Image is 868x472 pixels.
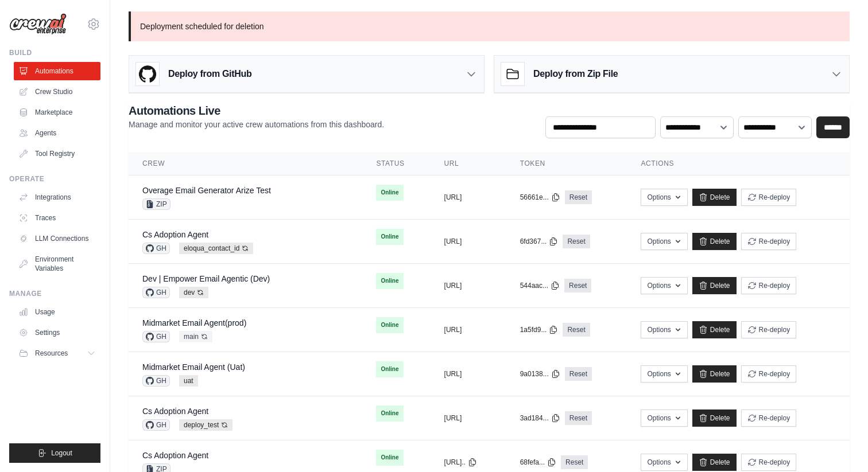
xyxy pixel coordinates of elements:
[142,407,208,416] a: Cs Adoption Agent
[741,189,797,206] button: Re-deploy
[565,411,592,425] a: Reset
[376,185,403,201] span: Online
[376,273,403,289] span: Online
[142,451,208,460] a: Cs Adoption Agent
[14,229,100,248] a: LLM Connections
[179,375,198,387] span: uat
[563,235,590,248] a: Reset
[14,124,100,142] a: Agents
[561,455,588,469] a: Reset
[142,243,170,254] span: GH
[520,458,556,467] button: 68fefa...
[506,152,627,175] th: Token
[51,448,72,458] span: Logout
[741,365,797,383] button: Re-deploy
[692,233,737,250] a: Delete
[142,198,170,210] span: ZIP
[641,233,687,250] button: Options
[627,152,850,175] th: Actions
[142,375,170,387] span: GH
[129,152,362,175] th: Crew
[142,186,271,195] a: Overage Email Generator Arize Test
[641,365,687,383] button: Options
[431,152,506,175] th: URL
[14,103,100,122] a: Marketplace
[376,361,403,377] span: Online
[129,119,384,130] p: Manage and monitor your active crew automations from this dashboard.
[692,454,737,471] a: Delete
[142,331,170,342] span: GH
[142,362,245,372] a: Midmarket Email Agent (Uat)
[520,325,559,334] button: 1a5fd9...
[14,83,100,101] a: Crew Studio
[9,174,100,184] div: Operate
[376,317,403,333] span: Online
[692,409,737,427] a: Delete
[376,405,403,422] span: Online
[692,277,737,294] a: Delete
[692,365,737,383] a: Delete
[179,287,208,298] span: dev
[641,277,687,294] button: Options
[142,419,170,431] span: GH
[376,450,403,466] span: Online
[741,277,797,294] button: Re-deploy
[14,145,100,163] a: Tool Registry
[129,103,384,119] h2: Automations Live
[641,409,687,427] button: Options
[520,237,559,246] button: 6fd367...
[129,11,850,41] p: Deployment scheduled for deletion
[520,281,560,290] button: 544aac...
[14,188,100,206] a: Integrations
[741,233,797,250] button: Re-deploy
[142,318,246,327] a: Midmarket Email Agent(prod)
[9,48,100,57] div: Build
[136,63,159,85] img: GitHub Logo
[9,13,67,35] img: Logo
[14,323,100,342] a: Settings
[14,344,100,362] button: Resources
[142,274,270,283] a: Dev | Empower Email Agentic (Dev)
[533,67,618,81] h3: Deploy from Zip File
[142,230,208,239] a: Cs Adoption Agent
[641,189,687,206] button: Options
[641,321,687,338] button: Options
[692,189,737,206] a: Delete
[565,190,592,204] a: Reset
[14,62,100,80] a: Automations
[692,321,737,338] a: Delete
[641,454,687,471] button: Options
[14,303,100,321] a: Usage
[179,243,253,254] span: eloqua_contact_id
[35,349,68,358] span: Resources
[741,321,797,338] button: Re-deploy
[741,454,797,471] button: Re-deploy
[520,369,560,379] button: 9a0138...
[520,193,560,202] button: 56661e...
[741,409,797,427] button: Re-deploy
[564,279,591,292] a: Reset
[362,152,430,175] th: Status
[14,209,100,227] a: Traces
[9,443,100,463] button: Logout
[520,414,560,423] button: 3ad184...
[142,287,170,298] span: GH
[376,229,403,245] span: Online
[563,323,590,337] a: Reset
[179,331,212,342] span: main
[565,367,592,381] a: Reset
[9,289,100,298] div: Manage
[14,250,100,278] a: Environment Variables
[179,419,232,431] span: deploy_test
[168,67,251,81] h3: Deploy from GitHub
